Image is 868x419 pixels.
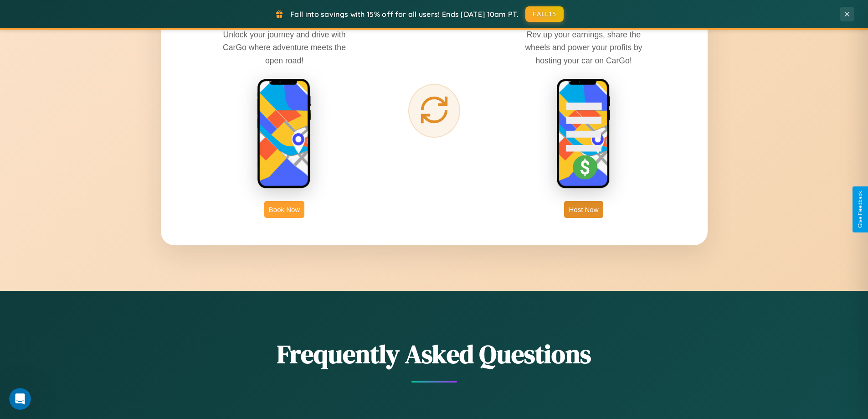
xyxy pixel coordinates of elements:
p: Rev up your earnings, share the wheels and power your profits by hosting your car on CarGo! [515,28,652,67]
span: Fall into savings with 15% off for all users! Ends [DATE] 10am PT. [290,10,519,19]
h2: Frequently Asked Questions [161,336,708,372]
button: FALL15 [525,6,564,22]
iframe: Intercom live chat [9,388,31,410]
div: Give Feedback [857,191,863,228]
button: Host Now [564,201,603,218]
img: rent phone [257,78,312,190]
img: host phone [556,78,611,190]
p: Unlock your journey and drive with CarGo where adventure meets the open road! [216,28,353,67]
button: Book Now [264,201,304,218]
